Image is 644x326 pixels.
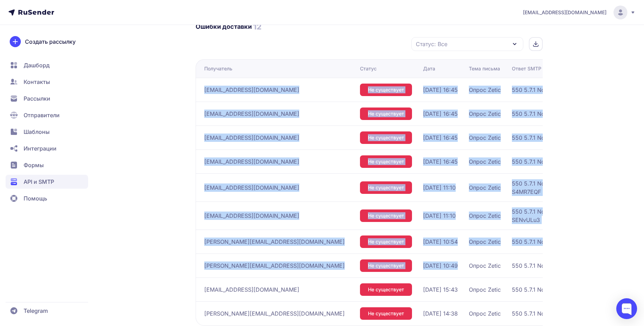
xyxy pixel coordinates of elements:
span: Помощь [24,194,47,203]
span: Шаблоны [24,128,50,136]
span: Рассылки [24,94,50,103]
span: [PERSON_NAME][EMAIL_ADDRESS][DOMAIN_NAME] [204,238,345,246]
span: Интеграции [24,144,57,153]
span: Не существует [368,212,404,219]
span: Опрос Zetic [469,157,501,166]
span: Опрос Zetic [469,212,501,220]
span: [DATE] 16:45 [423,86,458,94]
span: [DATE] 16:45 [423,110,458,118]
span: Создать рассылку [25,37,76,46]
span: [DATE] 10:49 [423,261,458,270]
span: Не существует [368,134,404,141]
span: Статус: Все [416,40,447,48]
span: Не существует [368,310,404,317]
span: [DATE] 15:43 [423,285,458,294]
span: [EMAIL_ADDRESS][DOMAIN_NAME] [204,86,299,94]
div: Получатель [204,65,232,72]
span: [DATE] 16:45 [423,157,458,166]
span: Не существует [368,262,404,269]
div: Статус [360,65,377,72]
span: [EMAIL_ADDRESS][DOMAIN_NAME] [204,285,299,294]
span: [DATE] 11:10 [423,183,456,192]
span: Telegram [24,307,48,315]
span: [PERSON_NAME][EMAIL_ADDRESS][DOMAIN_NAME] [204,261,345,270]
span: [DATE] 11:10 [423,212,456,220]
a: Telegram [6,304,88,318]
span: Не существует [368,286,404,293]
span: [EMAIL_ADDRESS][DOMAIN_NAME] [523,9,607,16]
div: Тема письма [469,65,500,72]
h3: 12 [253,22,261,32]
span: [EMAIL_ADDRESS][DOMAIN_NAME] [204,212,299,220]
span: Опрос Zetic [469,110,501,118]
span: API и SMTP [24,178,54,186]
div: Ответ SMTP [512,65,541,72]
span: [DATE] 14:38 [423,309,458,318]
span: Опрос Zetic [469,285,501,294]
h2: Ошибки доставки [196,23,252,31]
span: Опрос Zetic [469,134,501,142]
span: Не существует [368,184,404,191]
span: Не существует [368,158,404,165]
span: Не существует [368,110,404,117]
span: Опрос Zetic [469,86,501,94]
span: Не существует [368,86,404,93]
span: Контакты [24,78,50,86]
span: [EMAIL_ADDRESS][DOMAIN_NAME] [204,134,299,142]
span: Дашборд [24,61,50,69]
span: [EMAIL_ADDRESS][DOMAIN_NAME] [204,183,299,192]
span: Не существует [368,238,404,245]
span: [DATE] 16:45 [423,134,458,142]
span: Опрос Zetic [469,261,501,270]
span: Отправители [24,111,60,119]
span: [EMAIL_ADDRESS][DOMAIN_NAME] [204,110,299,118]
span: Опрос Zetic [469,309,501,318]
div: Дата [423,65,435,72]
span: [EMAIL_ADDRESS][DOMAIN_NAME] [204,157,299,166]
span: Опрос Zetic [469,238,501,246]
span: [PERSON_NAME][EMAIL_ADDRESS][DOMAIN_NAME] [204,309,345,318]
span: Формы [24,161,44,169]
span: [DATE] 10:54 [423,238,458,246]
span: Опрос Zetic [469,183,501,192]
